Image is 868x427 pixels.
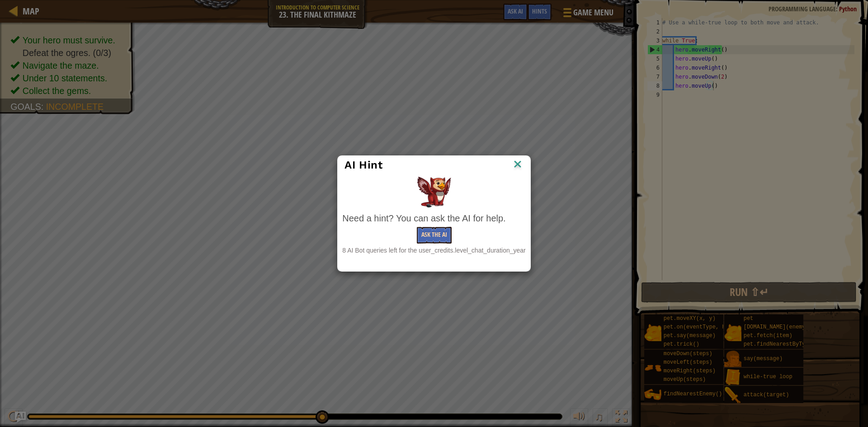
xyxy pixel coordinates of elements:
span: AI Hint [344,159,382,171]
img: AI Hint Animal [417,177,451,207]
div: Need a hint? You can ask the AI for help. [342,212,525,225]
button: Ask the AI [417,227,452,244]
div: 8 AI Bot queries left for the user_credits.level_chat_duration_year [342,246,525,255]
img: IconClose.svg [512,158,524,172]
